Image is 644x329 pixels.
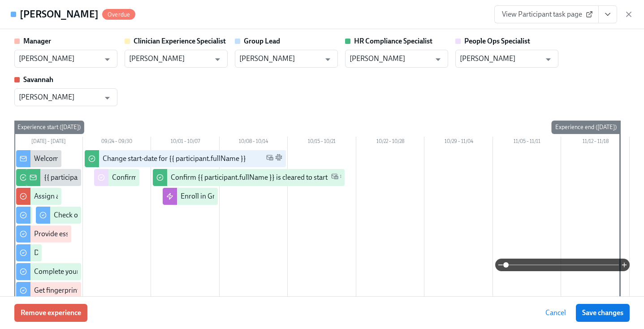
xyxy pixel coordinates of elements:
span: Slack [275,154,282,164]
div: [DATE] – [DATE] [14,137,83,148]
div: 10/01 – 10/07 [151,137,220,148]
span: Work Email [331,173,338,183]
div: 10/08 – 10/14 [220,137,288,148]
div: Confirm cleared by People Ops [112,173,207,182]
button: Open [431,52,445,66]
strong: Clinician Experience Specialist [134,37,226,45]
strong: HR Compliance Specialist [354,37,432,45]
span: Save changes [582,308,623,317]
div: Experience start ([DATE]) [14,121,84,134]
div: 11/05 – 11/11 [493,137,562,148]
div: 10/15 – 10/21 [288,137,356,148]
strong: People Ops Specialist [464,37,530,45]
div: {{ participant.fullName }} has filled out the onboarding form [44,173,227,182]
a: View Participant task page [494,5,599,23]
button: View task page [598,5,617,23]
span: Slack [340,173,347,183]
div: Complete your drug screening [34,267,127,277]
button: Remove experience [14,304,87,322]
div: Do your background check in Checkr [34,248,146,258]
span: Remove experience [21,308,81,317]
div: 10/22 – 10/28 [356,137,425,148]
span: Cancel [545,308,566,317]
div: 10/29 – 11/04 [424,137,493,148]
span: View Participant task page [502,10,591,19]
span: Overdue [102,11,135,18]
div: Provide essential professional documentation [34,229,174,239]
strong: Group Lead [244,37,280,45]
h4: [PERSON_NAME] [20,8,99,21]
div: Assign a Clinician Experience Specialist for {{ participant.fullName }} (start-date {{ participan... [34,191,389,201]
button: Open [321,52,335,66]
button: Open [100,91,114,105]
div: Check out our recommended laptop specs [54,210,182,220]
div: Welcome from the Charlie Health Compliance Team 👋 [34,154,203,164]
div: Confirm {{ participant.fullName }} is cleared to start [171,173,328,182]
button: Save changes [576,304,630,322]
div: 11/12 – 11/18 [561,137,630,148]
button: Open [211,52,225,66]
div: Enroll in Group Facilitators Onboarding [181,191,302,201]
span: Work Email [266,154,273,164]
div: Get fingerprinted [34,286,87,295]
strong: Manager [23,37,51,45]
button: Open [100,52,114,66]
div: Change start-date for {{ participant.fullName }} [103,154,246,164]
button: Open [541,52,555,66]
div: Experience end ([DATE]) [552,121,620,134]
button: Cancel [539,304,572,322]
div: 09/24 – 09/30 [83,137,151,148]
strong: Savannah [23,75,53,84]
